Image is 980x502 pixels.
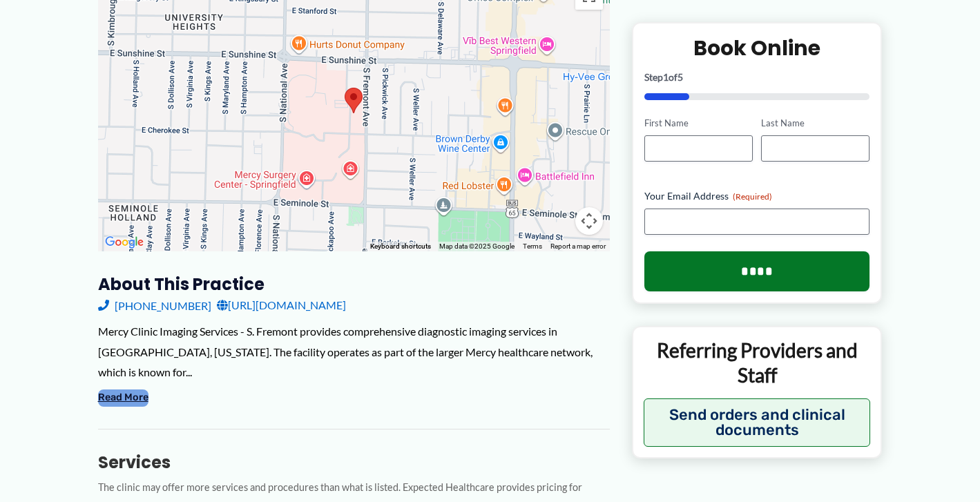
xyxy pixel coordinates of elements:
[98,321,610,383] div: Mercy Clinic Imaging Services - S. Fremont provides comprehensive diagnostic imaging services in ...
[98,389,148,406] button: Read More
[439,242,515,250] span: Map data ©2025 Google
[550,242,606,250] a: Report a map error
[523,242,542,250] a: Terms (opens in new tab)
[663,71,669,83] span: 1
[217,295,346,316] a: [URL][DOMAIN_NAME]
[98,452,610,473] h3: Services
[102,233,147,251] a: Open this area in Google Maps (opens a new window)
[761,117,869,130] label: Last Name
[644,189,870,203] label: Your Email Address
[644,73,870,82] p: Step of
[644,398,871,446] button: Send orders and clinical documents
[644,35,870,61] h2: Book Online
[644,117,753,130] label: First Name
[678,71,683,83] span: 5
[370,242,431,251] button: Keyboard shortcuts
[644,338,871,388] p: Referring Providers and Staff
[98,273,610,295] h3: About this practice
[102,233,147,251] img: Google
[733,191,772,202] span: (Required)
[98,295,211,316] a: [PHONE_NUMBER]
[575,207,603,235] button: Map camera controls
